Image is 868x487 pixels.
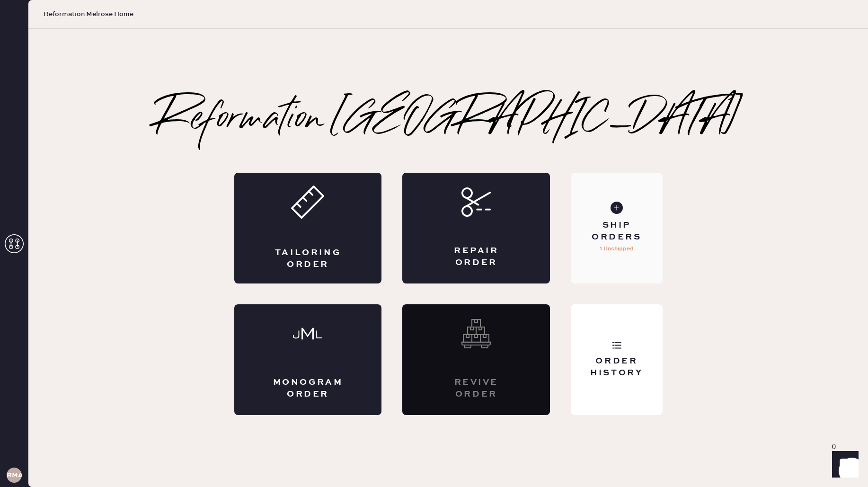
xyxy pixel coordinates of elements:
div: Interested? Contact us at care@hemster.co [402,304,550,415]
h3: RMA [7,472,22,478]
div: Monogram Order [272,377,344,400]
span: Reformation Melrose Home [44,9,133,19]
div: Order History [578,355,655,379]
div: Ship Orders [578,220,655,243]
div: Repair Order [440,245,512,269]
div: Tailoring Order [272,247,344,271]
p: 1 Unshipped [600,243,634,255]
h2: Reformation [GEOGRAPHIC_DATA] [156,101,741,139]
div: Revive order [440,377,512,400]
iframe: Front Chat [823,444,864,485]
